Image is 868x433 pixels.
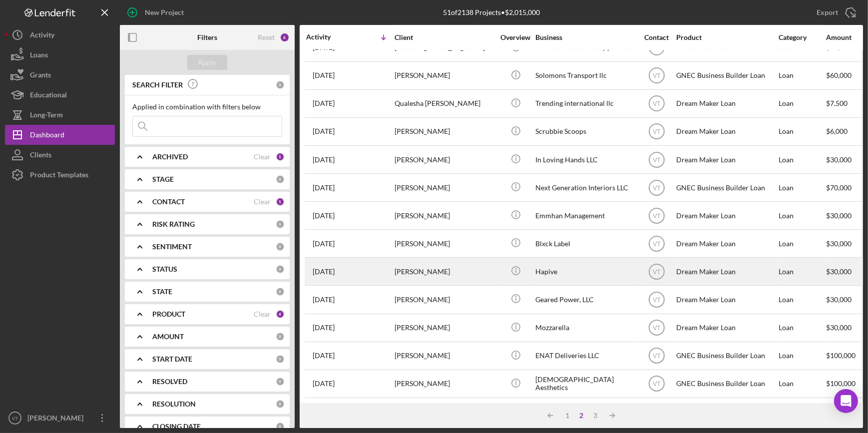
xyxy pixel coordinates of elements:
div: [PERSON_NAME] [395,286,494,313]
div: 1 [276,197,285,206]
text: VT [653,325,661,332]
b: CLOSING DATE [152,423,201,431]
div: Product [676,33,776,41]
time: 2025-06-30 23:30 [313,296,335,304]
div: Emmhan Management [535,202,635,229]
div: Loans [30,45,48,67]
div: Activity [30,25,54,47]
text: VT [653,240,661,247]
div: Contact [638,33,675,41]
div: Client [395,33,494,41]
div: Educational [30,85,67,107]
div: GNEC Business Builder Loan [676,343,776,369]
div: 0 [276,242,285,251]
div: 1 [276,152,285,161]
div: [DEMOGRAPHIC_DATA] Aesthetics [535,371,635,397]
div: 0 [276,265,285,274]
div: [PERSON_NAME] [395,202,494,229]
b: STATE [152,288,172,296]
div: [PERSON_NAME] [395,146,494,173]
div: 0 [276,355,285,364]
a: Activity [5,25,115,45]
div: GNEC Business Builder Loan [676,371,776,397]
b: CONTACT [152,198,185,206]
div: Loan [779,202,825,229]
text: VT [653,269,661,276]
div: 2 [574,412,588,420]
text: VT [653,353,661,360]
div: GNEC Business Builder Loan [676,174,776,201]
text: VT [653,297,661,304]
div: 0 [276,220,285,229]
div: $100,000 [826,343,864,369]
div: Loan [779,90,825,117]
time: 2025-07-10 07:36 [313,240,335,248]
b: START DATE [152,355,192,363]
div: 0 [276,377,285,386]
div: Clear [254,153,271,161]
time: 2025-07-02 15:28 [313,268,335,276]
div: Dashboard [30,125,64,147]
div: $60,000 [826,62,864,89]
div: [PERSON_NAME] [395,62,494,89]
div: $6,000 [826,118,864,145]
div: Dream Maker Loan [676,286,776,313]
div: GNEC Business Builder Loan [676,62,776,89]
button: Apply [187,55,227,70]
div: Product Templates [30,165,88,187]
time: 2025-07-14 13:15 [313,99,335,107]
text: VT [653,100,661,107]
b: Filters [197,33,217,41]
div: Blxck Label [535,230,635,257]
div: Loan [779,174,825,201]
div: Qualesha [PERSON_NAME] [395,90,494,117]
div: 0 [276,400,285,409]
div: Business [535,33,635,41]
b: RESOLUTION [152,400,196,408]
div: Open Intercom Messenger [834,389,858,413]
a: Loans [5,45,115,65]
b: SENTIMENT [152,243,192,251]
div: $30,000 [826,202,864,229]
text: VT [653,381,661,388]
div: $30,000 [826,230,864,257]
div: 0 [276,332,285,341]
div: Hapive [535,258,635,285]
text: VT [653,212,661,219]
text: VT [653,44,661,51]
div: [PERSON_NAME] [25,408,90,431]
button: Export [807,2,863,22]
div: [PERSON_NAME] [395,174,494,201]
time: 2025-07-10 13:33 [313,212,335,220]
div: [PERSON_NAME] [395,315,494,341]
b: STATUS [152,265,177,273]
button: Educational [5,85,115,105]
time: 2025-07-13 19:15 [313,156,335,164]
div: Dream Maker Loan [676,146,776,173]
div: 0 [276,175,285,184]
div: 6 [280,32,290,42]
div: Loan [779,230,825,257]
text: VT [12,416,18,421]
b: RISK RATING [152,220,195,228]
div: 1 [560,412,574,420]
div: Loan [779,62,825,89]
time: 2024-12-17 16:30 [313,380,335,388]
time: 2025-06-19 01:12 [313,324,335,332]
div: 4 [276,310,285,319]
div: Activity [306,33,350,41]
div: Long-Term [30,105,63,127]
div: ENAT Deliveries LLC [535,343,635,369]
b: PRODUCT [152,310,185,318]
div: Applied in combination with filters below [132,103,282,111]
div: Loan [779,371,825,397]
button: Long-Term [5,105,115,125]
time: 2025-07-14 02:11 [313,127,335,135]
div: Trending international llc [535,90,635,117]
div: Dream Maker Loan [676,315,776,341]
div: 0 [276,422,285,431]
a: Product Templates [5,165,115,185]
div: Clients [30,145,51,167]
div: $30,000 [826,146,864,173]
